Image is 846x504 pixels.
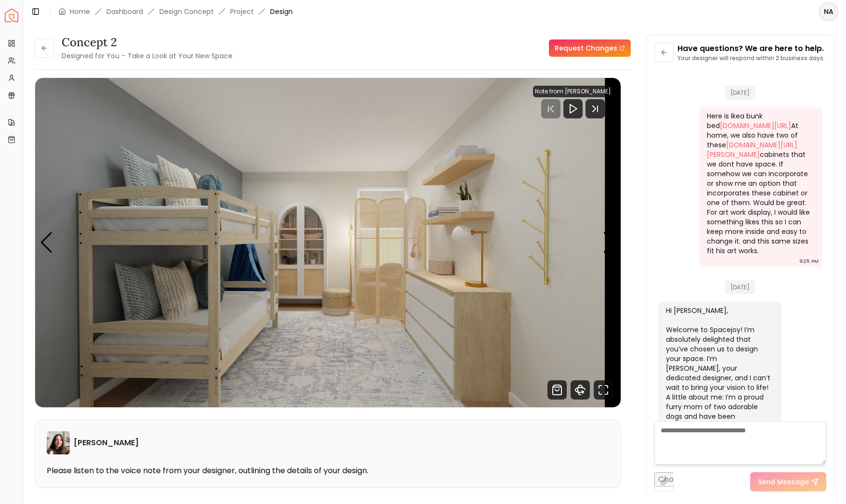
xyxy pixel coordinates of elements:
[707,140,797,159] a: [DOMAIN_NAME][URL][PERSON_NAME]
[707,111,813,256] div: Here is Ikea bunk bed At home, we also have two of these cabinets that we dont have space. If som...
[47,466,609,476] p: Please listen to the voice note from your designer, outlining the details of your design.
[533,86,613,97] div: Note from [PERSON_NAME]
[547,380,567,400] svg: Shop Products from this design
[586,99,605,118] svg: Next Track
[677,43,825,54] p: Have questions? We are here to help.
[725,86,755,100] span: [DATE]
[571,380,590,400] svg: 360 View
[819,2,838,21] button: NA
[35,78,621,407] img: Design Render 1
[270,7,293,16] span: Design
[58,7,293,16] nav: breadcrumb
[603,232,616,253] div: Next slide
[720,121,791,130] a: [DOMAIN_NAME][URL]
[230,7,254,16] a: Project
[159,7,214,16] li: Design Concept
[62,35,233,50] h3: Concept 2
[62,51,233,61] small: Designed for You – Take a Look at Your New Space
[677,54,825,62] p: Your designer will respond within 2 business days.
[799,257,819,266] div: 9:25 PM
[35,78,621,407] div: 1 / 4
[70,7,90,16] a: Home
[5,9,18,22] img: Spacejoy Logo
[5,9,18,22] a: Spacejoy
[567,103,579,115] svg: Play
[40,232,53,253] div: Previous slide
[74,437,139,449] h6: [PERSON_NAME]
[35,78,621,407] div: Carousel
[549,39,631,57] a: Request Changes
[820,3,837,20] span: NA
[594,380,613,400] svg: Fullscreen
[725,280,755,294] span: [DATE]
[47,431,70,454] img: Maria Castillero
[106,7,143,16] a: Dashboard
